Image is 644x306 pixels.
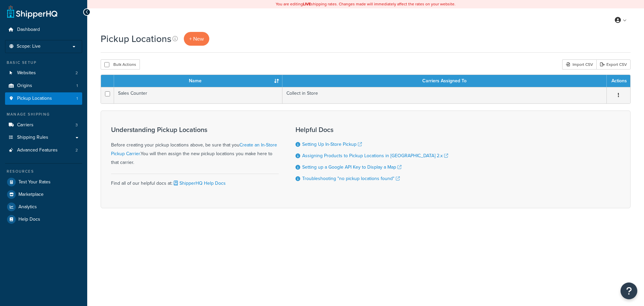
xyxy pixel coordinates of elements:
[5,176,82,188] a: Test Your Rates
[17,27,40,33] span: Dashboard
[621,282,637,299] button: Open Resource Center
[607,75,630,87] th: Actions
[5,60,82,65] div: Basic Setup
[302,141,362,148] a: Setting Up In-Store Pickup
[282,75,607,87] th: Carriers Assigned To
[18,204,37,210] span: Analytics
[184,32,209,46] a: + New
[75,122,78,128] span: 3
[302,164,401,171] a: Setting up a Google API Key to Display a Map
[18,217,40,222] span: Help Docs
[17,70,36,76] span: Websites
[562,59,596,70] div: Import CSV
[17,44,41,49] span: Scope: Live
[111,126,279,167] div: Before creating your pickup locations above, be sure that you You will then assign the new pickup...
[5,131,82,144] a: Shipping Rules
[189,35,204,43] span: + New
[101,59,140,70] button: Bulk Actions
[5,213,82,225] a: Help Docs
[296,126,448,133] h3: Helpful Docs
[5,112,82,117] div: Manage Shipping
[5,188,82,201] a: Marketplace
[5,67,82,79] li: Websites
[5,144,82,157] a: Advanced Features 2
[5,80,82,92] li: Origins
[17,135,48,140] span: Shipping Rules
[17,83,32,89] span: Origins
[111,126,279,133] h3: Understanding Pickup Locations
[18,192,44,198] span: Marketplace
[302,152,448,159] a: Assigning Products to Pickup Locations in [GEOGRAPHIC_DATA] 2.x
[17,96,52,101] span: Pickup Locations
[111,174,279,188] div: Find all of our helpful docs at:
[5,201,82,213] a: Analytics
[18,179,51,185] span: Test Your Rates
[282,87,607,103] td: Collect in Store
[302,175,400,182] a: Troubleshooting "no pickup locations found"
[5,92,82,105] li: Pickup Locations
[5,119,82,131] li: Carriers
[76,83,78,89] span: 1
[5,24,82,36] a: Dashboard
[172,180,226,187] a: ShipperHQ Help Docs
[596,59,631,70] a: Export CSV
[5,169,82,174] div: Resources
[75,70,78,76] span: 2
[114,75,282,87] th: Name : activate to sort column ascending
[5,119,82,131] a: Carriers 3
[75,147,78,153] span: 2
[101,32,171,45] h1: Pickup Locations
[5,92,82,105] a: Pickup Locations 1
[5,144,82,157] li: Advanced Features
[114,87,282,103] td: Sales Counter
[5,80,82,92] a: Origins 1
[17,122,34,128] span: Carriers
[5,67,82,79] a: Websites 2
[17,147,58,153] span: Advanced Features
[7,5,57,18] a: ShipperHQ Home
[76,96,78,101] span: 1
[303,1,311,7] b: LIVE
